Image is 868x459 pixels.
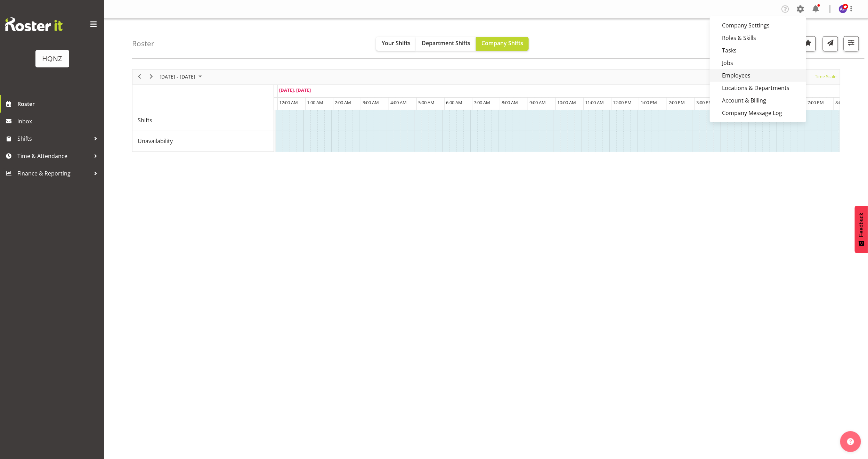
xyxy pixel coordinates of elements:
td: Unavailability resource [132,131,274,152]
span: 8:00 AM [502,99,518,106]
span: 10:00 AM [558,99,576,106]
img: alanna-haysmith10795.jpg [839,5,847,13]
img: help-xxl-2.png [847,438,854,445]
span: 12:00 AM [279,99,298,106]
img: Rosterit website logo [5,17,63,31]
span: Department Shifts [422,39,470,47]
span: 2:00 PM [669,99,685,106]
button: Filter Shifts [844,36,859,51]
button: Send a list of all shifts for the selected filtered period to all rostered employees. [823,36,838,51]
span: Time & Attendance [17,151,90,161]
a: Employees [710,69,806,82]
span: Feedback [858,213,865,237]
span: 3:00 AM [363,99,379,106]
span: Shifts [138,116,152,124]
a: Company Settings [710,19,806,32]
span: 5:00 AM [419,99,435,106]
span: 4:00 AM [391,99,407,106]
div: previous period [133,69,145,84]
div: Timeline Week of August 13, 2025 [132,69,840,152]
span: Inbox [17,116,101,126]
span: Time Scale [814,72,837,81]
div: HQNZ [42,54,62,64]
span: 6:00 AM [446,99,463,106]
button: Next [147,72,156,81]
span: 1:00 AM [307,99,324,106]
span: Finance & Reporting [17,168,90,179]
a: Tasks [710,44,806,57]
a: Jobs [710,57,806,69]
a: Company Message Log [710,107,806,119]
button: Department Shifts [416,37,476,51]
span: Unavailability [138,137,173,145]
div: next period [145,69,157,84]
span: Company Shifts [481,39,523,47]
span: 1:00 PM [641,99,657,106]
span: Your Shifts [382,39,411,47]
button: Time Scale [814,72,838,81]
button: Company Shifts [476,37,529,51]
span: 8:00 PM [836,99,852,106]
span: 12:00 PM [613,99,632,106]
span: 11:00 AM [585,99,604,106]
span: 7:00 PM [808,99,824,106]
h4: Roster [132,40,154,48]
span: 3:00 PM [697,99,713,106]
div: August 07 - 13, 2025 [157,69,206,84]
span: 2:00 AM [335,99,351,106]
span: [DATE], [DATE] [279,87,311,93]
button: Previous [135,72,144,81]
button: August 2025 [159,72,205,81]
span: 7:00 AM [474,99,490,106]
span: 9:00 AM [530,99,546,106]
a: Roles & Skills [710,32,806,44]
a: Account & Billing [710,94,806,107]
td: Shifts resource [132,110,274,131]
span: [DATE] - [DATE] [159,72,196,81]
a: Locations & Departments [710,82,806,94]
button: Your Shifts [376,37,416,51]
button: Highlight an important date within the roster. [801,36,816,51]
span: Shifts [17,133,90,144]
button: Feedback - Show survey [855,206,868,253]
span: Roster [17,99,101,109]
